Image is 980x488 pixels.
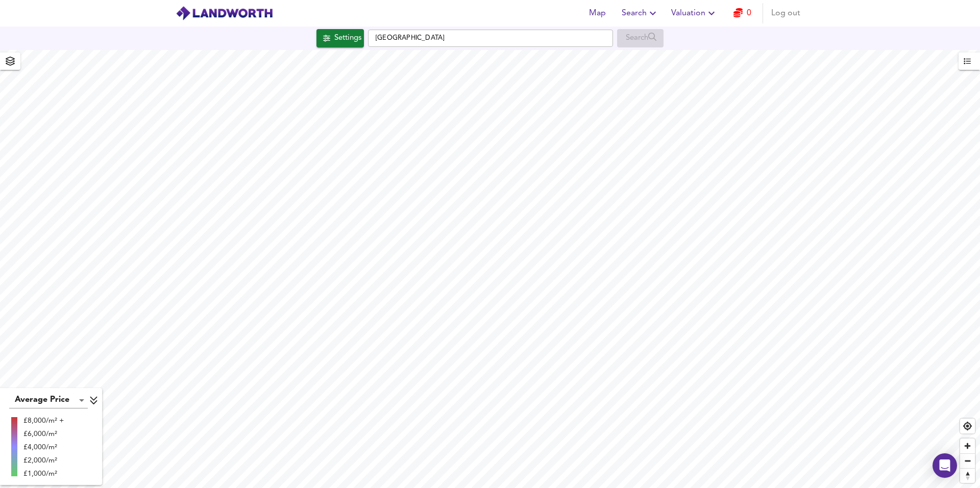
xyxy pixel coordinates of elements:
span: Search [622,6,659,20]
span: Zoom out [960,454,975,468]
button: Search [618,3,663,23]
span: Valuation [671,6,718,20]
img: logo [176,6,273,21]
div: £6,000/m² [23,429,64,439]
button: Reset bearing to north [960,468,975,483]
div: £2,000/m² [23,455,64,466]
button: Find my location [960,419,975,433]
div: Click to configure Search Settings [316,29,364,47]
div: £8,000/m² + [23,416,64,426]
div: Open Intercom Messenger [933,453,957,478]
div: Settings [334,32,361,45]
span: Log out [771,6,800,20]
div: Average Price [9,392,88,408]
span: Reset bearing to north [960,469,975,483]
button: 0 [726,3,758,23]
input: Enter a location... [368,30,613,47]
button: Log out [767,3,804,23]
button: Map [581,3,614,23]
button: Settings [316,29,364,47]
button: Zoom out [960,453,975,468]
div: £1,000/m² [23,469,64,479]
span: Map [585,6,609,20]
button: Zoom in [960,439,975,453]
a: 0 [733,6,751,20]
div: £4,000/m² [23,442,64,452]
button: Valuation [667,3,722,23]
div: Enable a Source before running a Search [617,29,664,47]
